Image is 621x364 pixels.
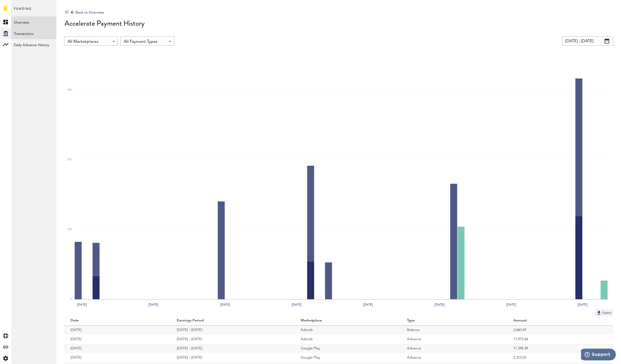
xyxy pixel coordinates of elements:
img: Export [596,310,602,315]
td: Admob [294,325,401,335]
span: Funding [14,6,32,16]
ng-transclude: Date [70,319,79,322]
text: [DATE] [77,302,87,307]
td: Admob [294,335,401,344]
ng-transclude: Amount [513,319,527,322]
td: [DATE] - [DATE] [170,325,294,335]
text: 10K [67,228,72,231]
div: Accelerate Payment History [65,19,613,27]
a: Overview [11,16,56,28]
td: [DATE] [64,353,170,362]
iframe: Opens a widget where you can find more information [581,349,616,361]
td: [DATE] - [DATE] [170,353,294,362]
td: [DATE] [64,344,170,353]
text: 0 [70,298,72,300]
text: [DATE] [578,302,587,307]
td: Advance [401,353,507,362]
text: [DATE] [363,302,373,307]
text: [DATE] [435,302,444,307]
td: [DATE] - [DATE] [170,344,294,353]
td: Google Play [294,353,401,362]
text: [DATE] [506,302,516,307]
a: Daily Advance History [11,39,56,50]
text: [DATE] [292,302,301,307]
td: Advance [401,335,507,344]
ng-transclude: Marketplace [301,319,322,322]
text: [DATE] [148,302,158,307]
span: All Payment Types [124,37,166,46]
td: 11,915.64 [507,335,613,344]
span: All Marketplaces [67,37,109,46]
td: Advance [401,344,507,353]
td: [DATE] [64,335,170,344]
a: Transactions [11,28,56,39]
td: [DATE] - [DATE] [170,335,294,344]
ng-transclude: Type [407,319,415,322]
td: [DATE] [64,325,170,335]
text: 20K [67,158,72,161]
td: 17,398.39 [507,344,613,353]
td: 2,313.03 [507,353,613,362]
text: [DATE] [220,302,230,307]
div: Back to Overview [71,9,104,16]
text: 30K [67,89,72,91]
td: 2,660.69 [507,325,613,335]
button: Export [595,309,613,316]
ng-transclude: Earnings Period [177,319,204,322]
td: Google Play [294,344,401,353]
td: Balance [401,325,507,335]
